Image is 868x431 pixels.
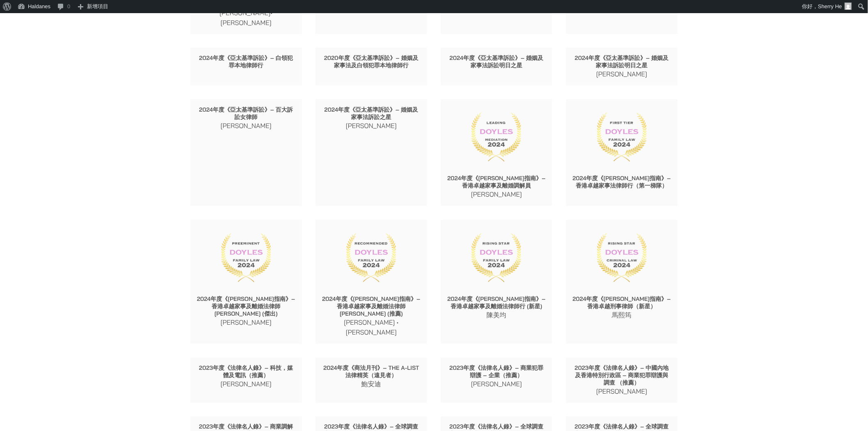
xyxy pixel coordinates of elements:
[573,54,671,69] p: 2024年度《亞太基準訴訟》– 婚姻及家事法訴訟明日之星
[197,54,295,69] p: 2024年度《亞太基準訴訟》– 白領犯罪本地律師行
[197,106,295,121] p: 2024年度《亞太基準訴訟》– 百大訴訟女律師
[573,387,671,397] p: [PERSON_NAME]
[448,310,546,320] p: 陳美均
[322,121,420,131] p: [PERSON_NAME]
[448,379,546,389] p: [PERSON_NAME]
[448,175,546,190] p: 2024年度《[PERSON_NAME]指南》– 香港卓越家事及離婚調解員
[322,379,420,389] p: 鮑安迪
[573,365,671,387] p: 2023年度《法律名人錄》– 中國內地及香港特別行政區 – 商業犯罪辯護與調查 （推薦）
[197,296,295,318] p: 2024年度《[PERSON_NAME]指南》– 香港卓越家事及離婚法律師[PERSON_NAME] (傑出)
[448,296,546,310] p: 2024年度《[PERSON_NAME]指南》– 香港卓越家事及離婚法律師行 (新星)
[322,318,420,337] p: [PERSON_NAME] • [PERSON_NAME]
[573,175,671,190] p: 2024年度《[PERSON_NAME]指南》– 香港卓越家事法律師行（第一梯隊）
[197,365,295,379] p: 2023年度《法律名人錄》– 科技，媒體及電訊（推薦）
[448,54,546,69] p: 2024年度《亞太基準訴訟》– 婚姻及家事法訴訟明日之星
[573,296,671,310] p: 2024年度《[PERSON_NAME]指南》– 香港卓越刑事律師（新星）
[573,69,671,79] p: [PERSON_NAME]
[448,365,546,379] p: 2023年度《法律名人錄》– 商業犯罪辯護 – 企業（推薦）
[197,8,295,28] p: [PERSON_NAME]• [PERSON_NAME]
[322,296,420,318] p: 2024年度《[PERSON_NAME]指南》– 香港卓越家事及離婚法律師[PERSON_NAME] (推薦)
[197,121,295,131] p: [PERSON_NAME]
[322,365,420,379] p: 2024年度《商法月刊》– THE A-LIST 法律精英（遠見者）
[197,318,295,328] p: [PERSON_NAME]
[448,190,546,199] p: [PERSON_NAME]
[818,3,842,9] span: Sherry He
[322,106,420,121] p: 2024年度《亞太基準訴訟》– 婚姻及家事法訴訟之星
[197,379,295,389] p: [PERSON_NAME]
[573,310,671,320] p: 馬熙筠
[322,54,420,69] p: 2020年度《亞太基準訴訟》– 婚姻及家事法及白領犯罪本地律師行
